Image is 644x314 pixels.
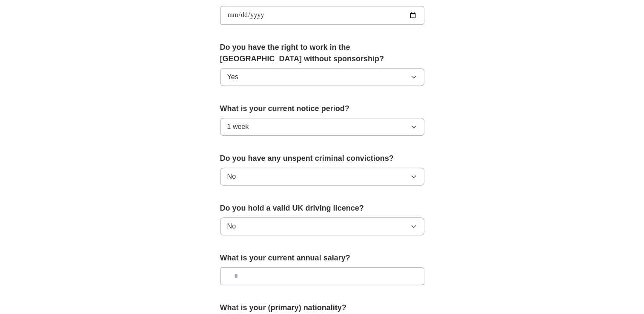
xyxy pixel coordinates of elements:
[220,252,424,264] label: What is your current annual salary?
[220,168,424,186] button: No
[220,203,424,214] label: Do you hold a valid UK driving licence?
[220,103,424,114] label: What is your current notice period?
[227,171,236,182] span: No
[227,221,236,231] span: No
[220,118,424,136] button: 1 week
[227,72,238,82] span: Yes
[220,153,424,164] label: Do you have any unspent criminal convictions?
[220,68,424,86] button: Yes
[220,302,424,314] label: What is your (primary) nationality?
[220,42,424,65] label: Do you have the right to work in the [GEOGRAPHIC_DATA] without sponsorship?
[227,122,249,132] span: 1 week
[220,217,424,235] button: No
